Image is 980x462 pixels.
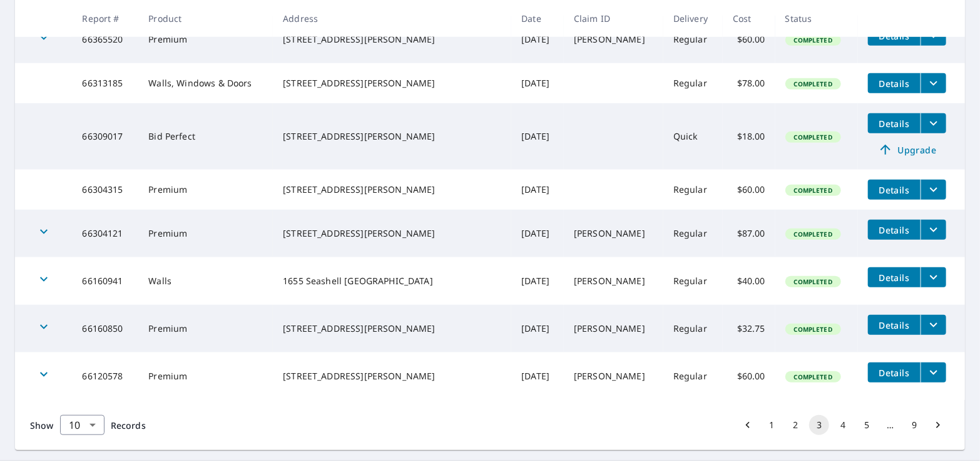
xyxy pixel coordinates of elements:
button: Go to page 4 [833,415,853,435]
button: Go to next page [928,415,948,435]
td: 66160941 [72,257,138,305]
td: Premium [138,305,273,352]
span: Details [875,367,913,379]
span: Completed [787,230,840,239]
td: 66304315 [72,170,138,210]
span: Completed [787,133,840,141]
td: [PERSON_NAME] [564,352,663,400]
td: 66120578 [72,352,138,400]
td: [DATE] [511,16,564,63]
div: [STREET_ADDRESS][PERSON_NAME] [283,33,501,46]
button: detailsBtn-66160850 [868,315,921,335]
button: Go to page 2 [785,415,805,435]
div: [STREET_ADDRESS][PERSON_NAME] [283,183,501,196]
td: 66304121 [72,210,138,257]
td: Premium [138,210,273,257]
td: Premium [138,170,273,210]
td: Regular [663,16,723,63]
td: Premium [138,16,273,63]
button: detailsBtn-66120578 [868,362,921,382]
td: Premium [138,352,273,400]
span: Completed [787,325,840,334]
button: detailsBtn-66309017 [868,113,921,133]
span: Show [30,419,54,431]
span: Records [111,419,146,431]
button: detailsBtn-66313185 [868,73,921,93]
span: Upgrade [875,142,939,157]
div: 1655 Seashell [GEOGRAPHIC_DATA] [283,275,501,287]
button: filesDropdownBtn-66160850 [921,315,946,335]
td: Regular [663,352,723,400]
td: $60.00 [723,170,775,210]
td: $32.75 [723,305,775,352]
td: [PERSON_NAME] [564,210,663,257]
button: filesDropdownBtn-66304315 [921,180,946,200]
div: Show 10 records [60,415,105,435]
td: Regular [663,257,723,305]
button: detailsBtn-66304121 [868,220,921,240]
button: filesDropdownBtn-66160941 [921,267,946,287]
span: Details [875,184,913,196]
td: $87.00 [723,210,775,257]
span: Details [875,224,913,236]
td: Regular [663,210,723,257]
span: Details [875,319,913,331]
td: Regular [663,63,723,103]
td: $18.00 [723,103,775,170]
td: Regular [663,305,723,352]
span: Completed [787,186,840,195]
td: $78.00 [723,63,775,103]
div: 10 [60,408,105,443]
button: Go to page 1 [762,415,782,435]
span: Details [875,118,913,130]
td: [DATE] [511,210,564,257]
button: detailsBtn-66304315 [868,180,921,200]
td: [PERSON_NAME] [564,305,663,352]
td: Walls, Windows & Doors [138,63,273,103]
div: [STREET_ADDRESS][PERSON_NAME] [283,370,501,382]
td: $40.00 [723,257,775,305]
span: Completed [787,277,840,286]
span: Completed [787,372,840,381]
td: Regular [663,170,723,210]
div: … [880,419,901,431]
div: [STREET_ADDRESS][PERSON_NAME] [283,322,501,335]
button: Go to previous page [738,415,758,435]
div: [STREET_ADDRESS][PERSON_NAME] [283,130,501,143]
div: [STREET_ADDRESS][PERSON_NAME] [283,77,501,90]
td: [PERSON_NAME] [564,16,663,63]
div: [STREET_ADDRESS][PERSON_NAME] [283,227,501,240]
td: 66309017 [72,103,138,170]
td: 66313185 [72,63,138,103]
td: Walls [138,257,273,305]
span: Details [875,78,913,90]
button: detailsBtn-66160941 [868,267,921,287]
td: $60.00 [723,16,775,63]
td: [DATE] [511,103,564,170]
span: Completed [787,80,840,88]
button: page 3 [809,415,829,435]
button: filesDropdownBtn-66309017 [921,113,946,133]
a: Upgrade [868,140,946,160]
td: Bid Perfect [138,103,273,170]
td: [PERSON_NAME] [564,257,663,305]
span: Details [875,272,913,284]
td: [DATE] [511,63,564,103]
button: Go to page 5 [857,415,877,435]
span: Completed [787,36,840,44]
td: 66365520 [72,16,138,63]
td: [DATE] [511,352,564,400]
button: Go to page 9 [904,415,924,435]
button: filesDropdownBtn-66313185 [921,73,946,93]
td: [DATE] [511,170,564,210]
nav: pagination navigation [736,415,950,435]
button: filesDropdownBtn-66120578 [921,362,946,382]
td: $60.00 [723,352,775,400]
td: 66160850 [72,305,138,352]
td: Quick [663,103,723,170]
td: [DATE] [511,257,564,305]
button: filesDropdownBtn-66304121 [921,220,946,240]
td: [DATE] [511,305,564,352]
